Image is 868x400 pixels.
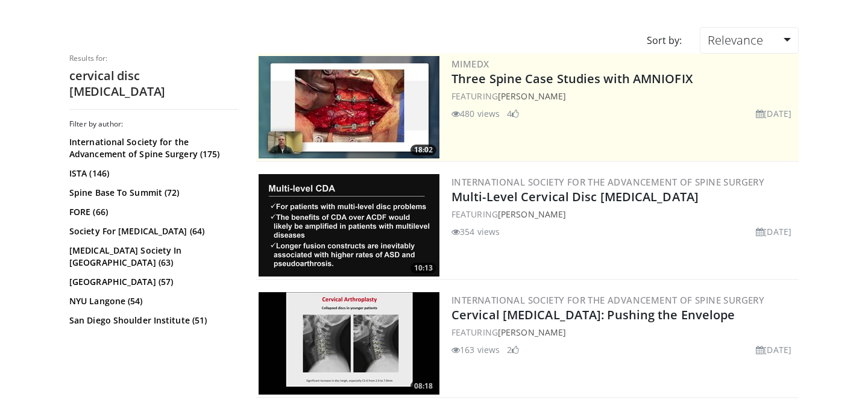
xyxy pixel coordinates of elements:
[69,187,235,199] a: Spine Base To Summit (72)
[69,225,235,237] a: Society For [MEDICAL_DATA] (64)
[69,54,238,63] p: Results for:
[259,174,439,277] a: 10:13
[451,326,796,339] div: FEATURING
[69,167,235,180] a: ISTA (146)
[638,27,691,54] div: Sort by:
[259,292,439,395] a: 08:18
[410,263,436,273] span: 10:13
[498,90,566,102] a: [PERSON_NAME]
[451,189,699,205] a: Multi-Level Cervical Disc [MEDICAL_DATA]
[451,90,796,102] div: FEATURING
[708,32,763,48] span: Relevance
[69,119,238,129] h3: Filter by author:
[69,295,235,307] a: NYU Langone (54)
[69,314,235,327] a: San Diego Shoulder Institute (51)
[451,70,693,87] a: Three Spine Case Studies with AMNIOFIX
[498,327,566,338] a: [PERSON_NAME]
[410,145,436,155] span: 18:02
[259,292,439,395] img: 85b2a4bd-92b1-4e15-b888-92ebb359774c.300x170_q85_crop-smart_upscale.jpg
[451,176,764,188] a: International Society for the Advancement of Spine Surgery
[451,343,500,356] li: 163 views
[451,58,489,70] a: MIMEDX
[69,68,238,99] h2: cervical disc [MEDICAL_DATA]
[498,208,566,220] a: [PERSON_NAME]
[451,225,500,238] li: 354 views
[259,56,439,158] a: 18:02
[259,56,439,158] img: 34c974b5-e942-4b60-b0f4-1f83c610957b.300x170_q85_crop-smart_upscale.jpg
[69,136,235,160] a: International Society for the Advancement of Spine Surgery (175)
[69,245,235,269] a: [MEDICAL_DATA] Society In [GEOGRAPHIC_DATA] (63)
[451,107,500,120] li: 480 views
[507,107,519,120] li: 4
[756,107,791,120] li: [DATE]
[507,343,519,356] li: 2
[410,381,436,392] span: 08:18
[69,206,235,218] a: FORE (66)
[451,307,735,323] a: Cervical [MEDICAL_DATA]: Pushing the Envelope
[259,174,439,277] img: c0eb8576-72a1-4d78-a9e1-e5c93f1a1c6b.300x170_q85_crop-smart_upscale.jpg
[756,343,791,356] li: [DATE]
[451,294,764,306] a: International Society for the Advancement of Spine Surgery
[451,208,796,220] div: FEATURING
[700,27,799,54] a: Relevance
[69,276,235,288] a: [GEOGRAPHIC_DATA] (57)
[756,225,791,238] li: [DATE]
